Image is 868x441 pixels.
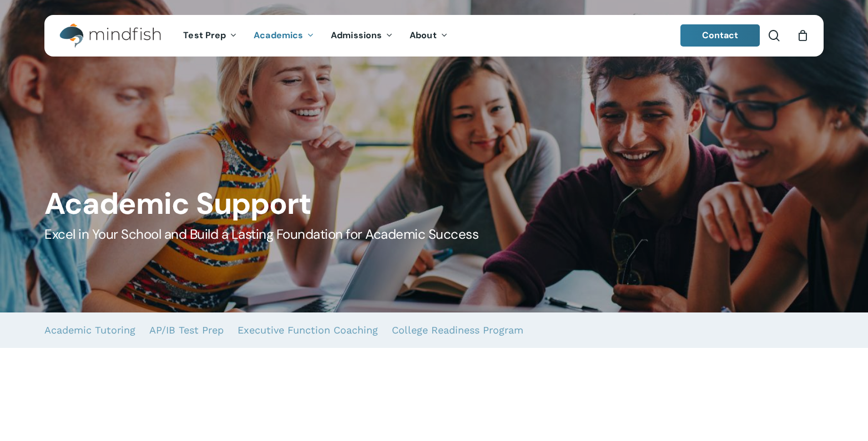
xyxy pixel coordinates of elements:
a: Executive Function Coaching [238,312,378,348]
a: Academics [245,31,322,40]
span: Test Prep [183,29,226,41]
a: Admissions [322,31,401,40]
a: College Readiness Program [392,312,523,348]
a: Test Prep [175,31,245,40]
span: Contact [702,29,739,41]
a: Contact [680,24,760,47]
a: Academic Tutoring [44,312,135,348]
h1: Academic Support [44,186,823,222]
nav: Main Menu [175,15,456,57]
span: Academics [254,29,303,41]
a: AP/IB Test Prep [149,312,224,348]
a: Cart [796,29,809,42]
span: Admissions [331,29,382,41]
a: About [401,31,456,40]
h5: Excel in Your School and Build a Lasting Foundation for Academic Success [44,225,823,243]
header: Main Menu [44,15,824,57]
span: About [410,29,437,41]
